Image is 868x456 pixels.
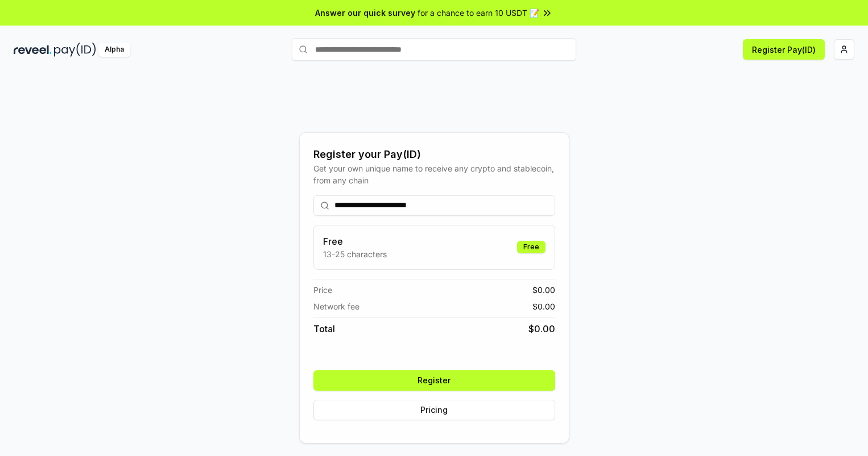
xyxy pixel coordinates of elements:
[532,300,555,312] span: $ 0.00
[315,7,415,19] span: Answer our quick survey
[528,322,555,336] span: $ 0.00
[313,370,555,391] button: Register
[98,43,130,57] div: Alpha
[313,300,359,312] span: Network fee
[743,39,825,60] button: Register Pay(ID)
[517,241,545,253] div: Free
[14,43,52,57] img: reveel_dark
[313,147,555,162] div: Register your Pay(ID)
[323,248,387,260] p: 13-25 characters
[418,7,539,19] span: for a chance to earn 10 USDT 📝
[323,235,387,248] h3: Free
[54,43,96,57] img: pay_id
[313,322,335,336] span: Total
[313,400,555,420] button: Pricing
[532,284,555,296] span: $ 0.00
[313,284,332,296] span: Price
[313,162,555,186] div: Get your own unique name to receive any crypto and stablecoin, from any chain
